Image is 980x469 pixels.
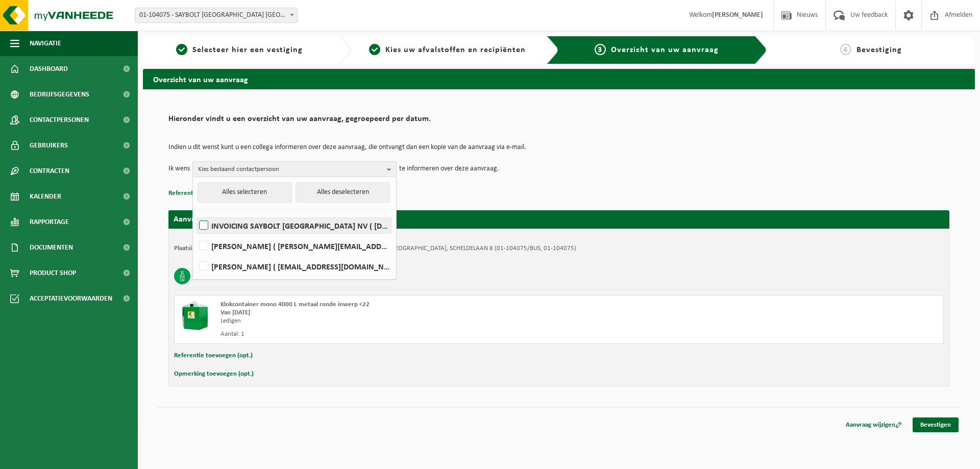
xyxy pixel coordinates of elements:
[399,161,499,177] p: te informeren over deze aanvraag.
[369,44,380,55] span: 2
[712,11,763,19] strong: [PERSON_NAME]
[913,417,959,432] a: Bevestigen
[296,182,390,203] button: Alles deselecteren
[840,44,851,55] span: 4
[197,259,391,274] label: [PERSON_NAME] ( [EMAIL_ADDRESS][DOMAIN_NAME] )
[30,260,76,286] span: Product Shop
[180,301,210,331] img: CR-BU-1C-4000-MET-03.png
[174,367,254,381] button: Opmerking toevoegen (opt.)
[148,44,331,56] a: 1Selecteer hier een vestiging
[197,238,391,254] label: [PERSON_NAME] ( [PERSON_NAME][EMAIL_ADDRESS][DOMAIN_NAME] )
[192,161,397,177] button: Kies bestaand contactpersoon
[356,44,539,56] a: 2Kies uw afvalstoffen en recipiënten
[135,8,298,23] span: 01-104075 - SAYBOLT BELGIUM NV - ANTWERPEN
[30,82,89,107] span: Bedrijfsgegevens
[595,44,606,55] span: 3
[30,31,61,56] span: Navigatie
[385,46,526,54] span: Kies uw afvalstoffen en recipiënten
[30,158,69,184] span: Contracten
[174,245,218,252] strong: Plaatsingsadres:
[198,182,292,203] button: Alles selecteren
[168,115,949,129] h2: Hieronder vindt u een overzicht van uw aanvraag, gegroepeerd per datum.
[611,46,719,54] span: Overzicht van uw aanvraag
[174,215,250,224] strong: Aanvraag voor [DATE]
[168,161,190,177] p: Ik wens
[30,184,61,209] span: Kalender
[192,46,303,54] span: Selecteer hier een vestiging
[30,56,68,82] span: Dashboard
[30,209,69,235] span: Rapportage
[30,133,68,158] span: Gebruikers
[143,69,975,89] h2: Overzicht van uw aanvraag
[30,286,112,311] span: Acceptatievoorwaarden
[168,187,247,200] button: Referentie toevoegen (opt.)
[198,162,383,177] span: Kies bestaand contactpersoon
[168,144,949,151] p: Indien u dit wenst kunt u een collega informeren over deze aanvraag, die ontvangt dan een kopie v...
[838,417,910,432] a: Aanvraag wijzigen
[220,301,370,308] span: Klokcontainer mono 4000 L metaal ronde inwerp <22
[135,8,297,22] span: 01-104075 - SAYBOLT BELGIUM NV - ANTWERPEN
[220,330,600,338] div: Aantal: 1
[220,309,250,316] strong: Van [DATE]
[30,235,73,260] span: Documenten
[30,107,89,133] span: Contactpersonen
[197,218,391,233] label: INVOICING SAYBOLT [GEOGRAPHIC_DATA] NV ( [DOMAIN_NAME][EMAIL_ADDRESS][DOMAIN_NAME] )
[220,317,600,325] div: Ledigen
[856,46,902,54] span: Bevestiging
[229,244,576,253] td: SAYBOLT [GEOGRAPHIC_DATA] [GEOGRAPHIC_DATA], 2030 [GEOGRAPHIC_DATA], SCHELDELAAN 8 (01-104075/BUS...
[176,44,187,55] span: 1
[174,349,253,362] button: Referentie toevoegen (opt.)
